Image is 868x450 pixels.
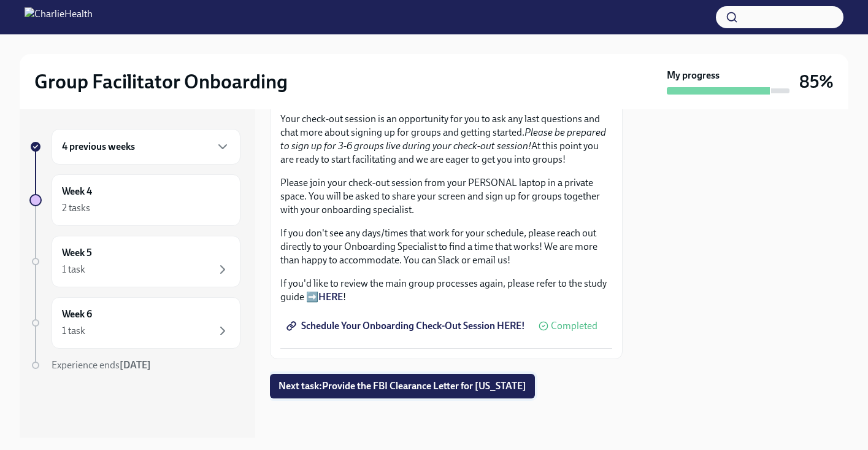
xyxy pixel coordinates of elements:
[62,185,92,198] h6: Week 4
[551,321,597,331] span: Completed
[799,71,834,93] h3: 85%
[62,308,92,321] h6: Week 6
[62,140,135,153] h6: 4 previous weeks
[289,320,525,332] span: Schedule Your Onboarding Check-Out Session HERE!
[280,277,612,304] p: If you'd like to review the main group processes again, please refer to the study guide ➡️ !
[62,246,92,260] h6: Week 5
[278,380,526,392] span: Next task : Provide the FBI Clearance Letter for [US_STATE]
[29,236,240,287] a: Week 51 task
[318,291,343,303] a: HERE
[34,69,288,94] h2: Group Facilitator Onboarding
[62,263,85,276] div: 1 task
[29,297,240,349] a: Week 61 task
[120,359,151,371] strong: [DATE]
[52,129,240,165] div: 4 previous weeks
[667,69,720,82] strong: My progress
[25,7,93,27] img: CharlieHealth
[280,112,612,166] p: Your check-out session is an opportunity for you to ask any last questions and chat more about si...
[270,374,535,398] button: Next task:Provide the FBI Clearance Letter for [US_STATE]
[62,324,85,338] div: 1 task
[62,201,90,215] div: 2 tasks
[280,227,612,267] p: If you don't see any days/times that work for your schedule, please reach out directly to your On...
[280,126,606,152] em: Please be prepared to sign up for 3-6 groups live during your check-out session!
[52,359,151,371] span: Experience ends
[280,314,534,338] a: Schedule Your Onboarding Check-Out Session HERE!
[280,176,612,217] p: Please join your check-out session from your PERSONAL laptop in a private space. You will be aske...
[29,174,240,226] a: Week 42 tasks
